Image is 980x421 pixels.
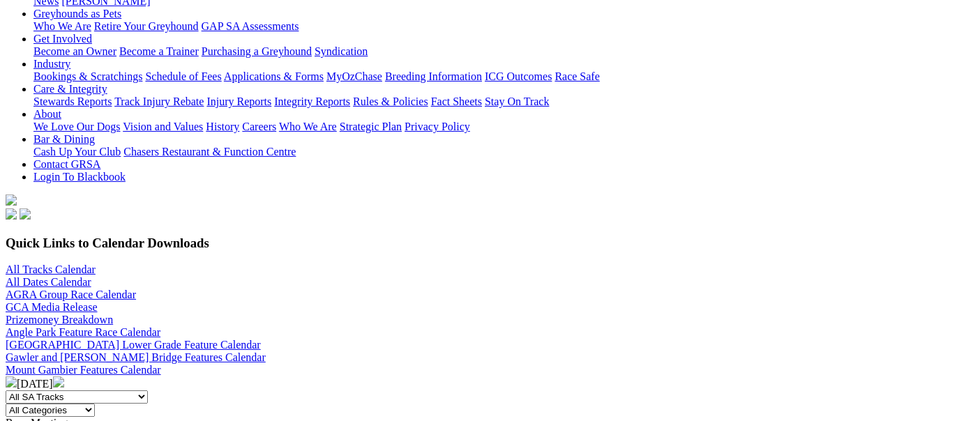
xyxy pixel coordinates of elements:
[6,314,113,326] a: Prizemoney Breakdown
[33,45,116,57] a: Become an Owner
[33,58,70,70] a: Industry
[6,339,261,351] a: [GEOGRAPHIC_DATA] Lower Grade Feature Calendar
[385,70,482,82] a: Breeding Information
[6,289,136,300] a: AGRA Group Race Calendar
[33,121,120,132] a: We Love Our Dogs
[242,121,276,132] a: Careers
[6,194,17,206] img: logo-grsa-white.png
[206,121,239,132] a: History
[6,376,974,390] div: [DATE]
[33,95,112,107] a: Stewards Reports
[33,33,92,45] a: Get Involved
[114,95,204,107] a: Track Injury Rebate
[202,45,312,57] a: Purchasing a Greyhound
[274,95,350,107] a: Integrity Reports
[326,70,382,82] a: MyOzChase
[279,121,337,132] a: Who We Are
[224,70,324,82] a: Applications & Forms
[6,263,96,275] a: All Tracks Calendar
[20,208,31,220] img: twitter.svg
[53,376,64,388] img: chevron-right-pager-white.svg
[6,376,17,388] img: chevron-left-pager-white.svg
[6,208,17,220] img: facebook.svg
[33,108,61,120] a: About
[33,20,974,33] div: Greyhounds as Pets
[202,20,299,32] a: GAP SA Assessments
[33,146,121,158] a: Cash Up Your Club
[6,364,161,376] a: Mount Gambier Features Calendar
[33,95,974,108] div: Care & Integrity
[33,70,142,82] a: Bookings & Scratchings
[123,121,203,132] a: Vision and Values
[123,146,296,158] a: Chasers Restaurant & Function Centre
[33,83,107,95] a: Care & Integrity
[33,45,974,58] div: Get Involved
[485,95,549,107] a: Stay On Track
[6,351,266,363] a: Gawler and [PERSON_NAME] Bridge Features Calendar
[145,70,221,82] a: Schedule of Fees
[6,326,160,338] a: Angle Park Feature Race Calendar
[33,158,100,170] a: Contact GRSA
[33,146,974,158] div: Bar & Dining
[6,236,974,251] h3: Quick Links to Calendar Downloads
[6,301,98,313] a: GCA Media Release
[119,45,199,57] a: Become a Trainer
[33,20,91,32] a: Who We Are
[94,20,199,32] a: Retire Your Greyhound
[33,171,126,183] a: Login To Blackbook
[33,8,121,20] a: Greyhounds as Pets
[405,121,470,132] a: Privacy Policy
[555,70,599,82] a: Race Safe
[485,70,552,82] a: ICG Outcomes
[33,70,974,83] div: Industry
[431,95,482,107] a: Fact Sheets
[33,121,974,133] div: About
[33,133,95,145] a: Bar & Dining
[206,95,271,107] a: Injury Reports
[353,95,428,107] a: Rules & Policies
[315,45,368,57] a: Syndication
[340,121,402,132] a: Strategic Plan
[6,276,91,288] a: All Dates Calendar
